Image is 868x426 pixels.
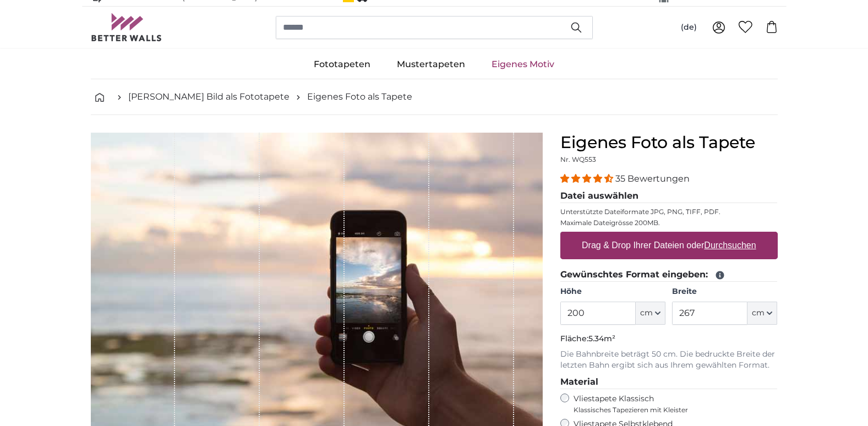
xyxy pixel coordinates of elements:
[560,133,778,152] h1: Eigenes Foto als Tapete
[672,286,777,297] label: Breite
[588,334,615,343] span: 5.34m²
[577,234,761,256] label: Drag & Drop Ihrer Dateien oder
[752,308,765,319] span: cm
[747,302,777,325] button: cm
[560,334,778,345] p: Fläche:
[636,302,665,325] button: cm
[384,50,478,79] a: Mustertapeten
[560,286,665,297] label: Höhe
[672,18,706,37] button: (de)
[91,79,778,115] nav: breadcrumbs
[574,406,768,414] span: Klassisches Tapezieren mit Kleister
[91,13,162,41] img: Betterwalls
[615,173,690,184] span: 35 Bewertungen
[560,173,615,184] span: 4.34 stars
[574,394,768,414] label: Vliestapete Klassisch
[704,241,756,250] u: Durchsuchen
[560,189,778,203] legend: Datei auswählen
[301,50,384,79] a: Fototapeten
[307,90,412,103] a: Eigenes Foto als Tapete
[560,268,778,282] legend: Gewünschtes Format eingeben:
[560,219,778,227] p: Maximale Dateigrösse 200MB.
[128,90,290,103] a: [PERSON_NAME] Bild als Fototapete
[560,155,596,163] span: Nr. WQ553
[640,308,653,319] span: cm
[560,349,778,371] p: Die Bahnbreite beträgt 50 cm. Die bedruckte Breite der letzten Bahn ergibt sich aus Ihrem gewählt...
[560,375,778,389] legend: Material
[478,50,567,79] a: Eigenes Motiv
[560,207,778,216] p: Unterstützte Dateiformate JPG, PNG, TIFF, PDF.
